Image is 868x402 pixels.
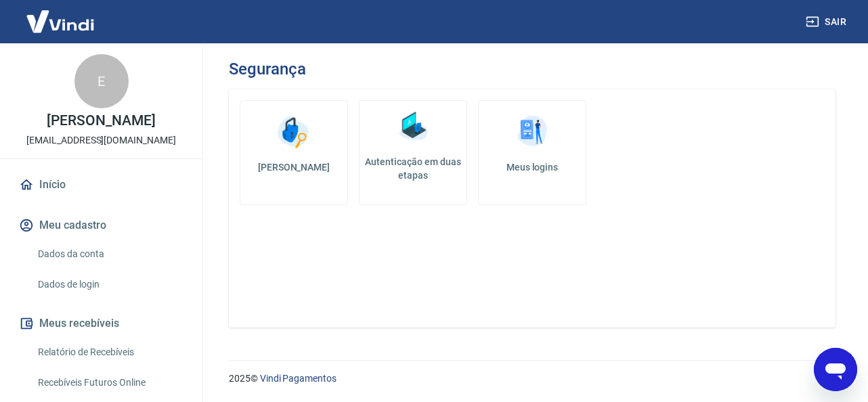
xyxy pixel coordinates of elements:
a: Autenticação em duas etapas [359,100,467,205]
a: Dados da conta [32,240,186,268]
div: E [74,54,129,108]
a: [PERSON_NAME] [240,100,348,205]
a: Recebíveis Futuros Online [32,369,186,397]
a: Dados de login [32,271,186,298]
button: Meu cadastro [16,210,186,240]
button: Meus recebíveis [16,309,186,338]
a: Relatório de Recebíveis [32,338,186,366]
a: Início [16,170,186,200]
h3: Segurança [229,60,305,79]
a: Meus logins [478,100,586,205]
button: Sair [803,9,852,35]
h5: [PERSON_NAME] [251,160,337,174]
img: Vindi [16,1,104,42]
img: Meus logins [512,112,552,152]
img: Alterar senha [274,112,314,152]
img: Autenticação em duas etapas [393,106,433,147]
h5: Meus logins [490,160,575,174]
iframe: Botão para abrir a janela de mensagens [814,348,857,391]
p: [PERSON_NAME] [47,114,155,128]
p: [EMAIL_ADDRESS][DOMAIN_NAME] [26,133,176,148]
h5: Autenticação em duas etapas [365,155,461,182]
a: Vindi Pagamentos [260,373,337,384]
p: 2025 © [229,372,836,386]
